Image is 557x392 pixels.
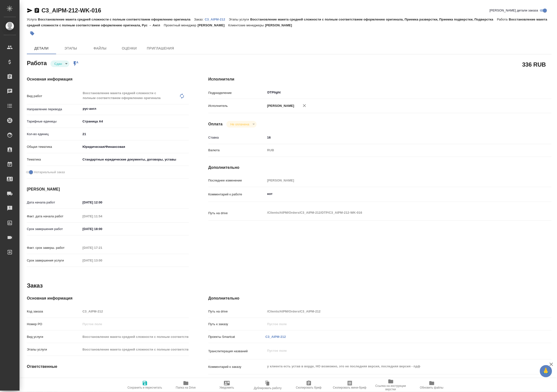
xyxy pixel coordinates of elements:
[250,18,497,21] p: Восстановление макета средней сложности с полным соответствием оформлению оригинала, Приемка разв...
[81,155,189,164] div: Стандартные юридические документы, договоры, уставы
[27,377,81,382] p: Клиентские менеджеры
[540,365,552,377] button: 🙏
[208,178,266,183] p: Последнее изменение
[208,295,552,301] h4: Дополнительно
[208,121,223,127] h4: Оплата
[208,103,266,108] p: Исполнитель
[59,45,82,51] span: Этапы
[27,347,81,352] p: Этапы услуги
[27,322,81,327] p: Номер РО
[34,170,65,175] span: Нотариальный заказ
[27,28,38,39] button: Добавить тэг
[208,334,266,339] p: Проекты Smartcat
[208,211,266,216] p: Путь на drive
[490,8,538,13] span: [PERSON_NAME] детали заказа
[208,148,266,153] p: Валюта
[128,386,162,390] span: Сохранить и пересчитать
[147,45,174,51] span: Приглашения
[542,366,550,376] span: 🙏
[288,378,329,392] button: Скопировать бриф
[247,378,288,392] button: Дублировать работу
[88,45,112,51] span: Файлы
[229,122,251,126] button: Не оплачена
[208,364,266,369] p: Комментарий к заказу
[208,76,552,82] h4: Исполнители
[333,386,366,390] span: Скопировать мини-бриф
[208,90,266,95] p: Подразделение
[34,8,40,13] button: Скопировать ссылку
[27,144,81,149] p: Общая тематика
[265,177,523,184] input: Пустое поле
[194,18,205,21] p: Заказ:
[373,384,408,391] span: Ссылка на инструкции верстки
[81,333,189,340] input: Пустое поле
[27,107,81,112] p: Направление перевода
[296,386,322,390] span: Скопировать бриф
[30,45,53,51] span: Детали
[220,386,234,390] span: Уведомить
[81,131,189,138] input: ✎ Введи что-нибудь
[118,45,141,51] span: Оценки
[226,121,256,128] div: Сдан
[27,334,81,339] p: Вид услуги
[27,18,38,21] p: Услуга
[81,143,189,151] div: Юридическая/Финансовая
[27,18,547,27] p: Восстановление макета средней сложности с полным соответствием оформлению оригинала, Рус → Англ
[81,199,123,206] input: ✎ Введи что-нибудь
[27,119,81,124] p: Тарифные единицы
[265,134,523,141] input: ✎ Введи что-нибудь
[208,322,266,327] p: Путь к заказу
[81,376,189,383] input: Пустое поле
[27,227,81,231] p: Срок завершения работ
[38,18,194,21] p: Восстановление макета средней сложности с полным соответствием оформлению оригинала
[208,349,266,354] p: Транслитерация названий
[265,335,286,339] a: C3_AIPM-212
[265,146,523,154] div: RUB
[208,135,266,140] p: Ставка
[186,108,187,109] button: Open
[265,23,296,27] p: [PERSON_NAME]
[81,321,189,328] input: Пустое поле
[27,58,47,67] h2: Работа
[265,190,523,198] textarea: нот
[411,378,452,392] button: Обновить файлы
[198,23,228,27] p: [PERSON_NAME]
[164,23,198,27] p: Проектный менеджер
[27,132,81,137] p: Кол-во единиц
[165,378,206,392] button: Папка на Drive
[522,60,546,69] h2: 336 RUB
[27,76,189,82] h4: Основная информация
[299,100,310,111] button: Удалить исполнителя
[254,387,282,390] span: Дублировать работу
[265,209,523,217] textarea: /Clients/AIPM/Orders/C3_AIPM-212/DTP/C3_AIPM-212-WK-016
[206,378,247,392] button: Уведомить
[208,192,266,197] p: Комментарий к работе
[329,378,370,392] button: Скопировать мини-бриф
[265,321,523,328] input: Пустое поле
[81,244,123,251] input: Пустое поле
[228,23,265,27] p: Клиентские менеджеры
[229,18,250,21] p: Этапы услуги
[27,309,81,314] p: Код заказа
[51,60,69,67] div: Сдан
[176,386,196,390] span: Папка на Drive
[27,364,189,370] h4: Ответственные
[81,225,123,232] input: ✎ Введи что-нибудь
[520,92,521,93] button: Open
[27,295,189,301] h4: Основная информация
[208,309,266,314] p: Путь на drive
[27,245,81,250] p: Факт. срок заверш. работ
[81,117,189,126] div: Страница А4
[420,386,444,390] span: Обновить файлы
[205,18,229,21] p: C3_AIPM-212
[265,103,294,108] p: [PERSON_NAME]
[27,8,33,13] button: Скопировать ссылку для ЯМессенджера
[53,62,63,66] button: Сдан
[265,308,523,315] input: Пустое поле
[27,157,81,162] p: Тематика
[27,200,81,205] p: Дата начала работ
[27,94,81,99] p: Вид работ
[265,362,523,371] textarea: у клиента есть устав в ворде, НО возможно, это не последняя версия, последняя версия - пдф
[124,378,165,392] button: Сохранить и пересчитать
[27,258,81,263] p: Срок завершения услуги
